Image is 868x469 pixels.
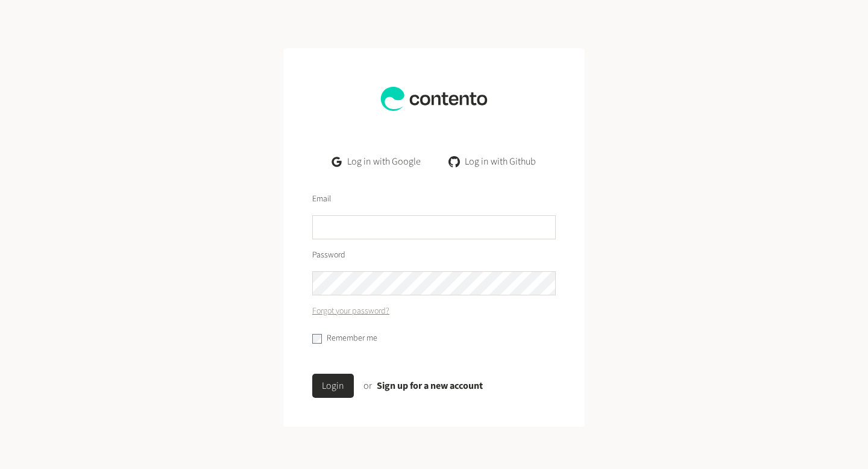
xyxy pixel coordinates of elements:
[327,332,377,345] label: Remember me
[322,150,430,174] a: Log in with Google
[377,379,483,392] a: Sign up for a new account
[312,249,345,262] label: Password
[312,374,354,398] button: Login
[363,379,372,392] span: or
[440,150,546,174] a: Log in with Github
[312,193,331,206] label: Email
[312,305,389,318] a: Forgot your password?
